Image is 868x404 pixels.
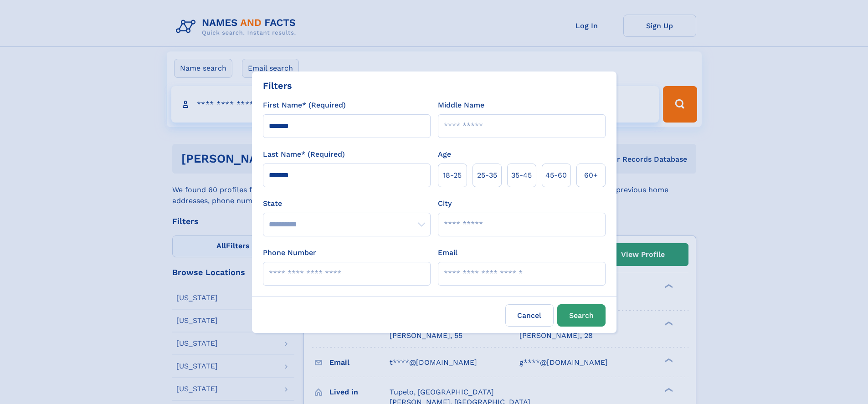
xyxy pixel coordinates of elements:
label: City [438,198,452,209]
span: 35‑45 [511,170,532,181]
label: Phone Number [263,247,316,258]
label: Last Name* (Required) [263,149,345,160]
label: Age [438,149,451,160]
span: 18‑25 [443,170,462,181]
label: First Name* (Required) [263,100,346,111]
label: Middle Name [438,100,484,111]
label: Cancel [505,304,554,327]
button: Search [557,304,606,327]
div: Filters [263,79,292,92]
span: 25‑35 [477,170,497,181]
label: Email [438,247,457,258]
label: State [263,198,431,209]
span: 45‑60 [545,170,567,181]
span: 60+ [584,170,598,181]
